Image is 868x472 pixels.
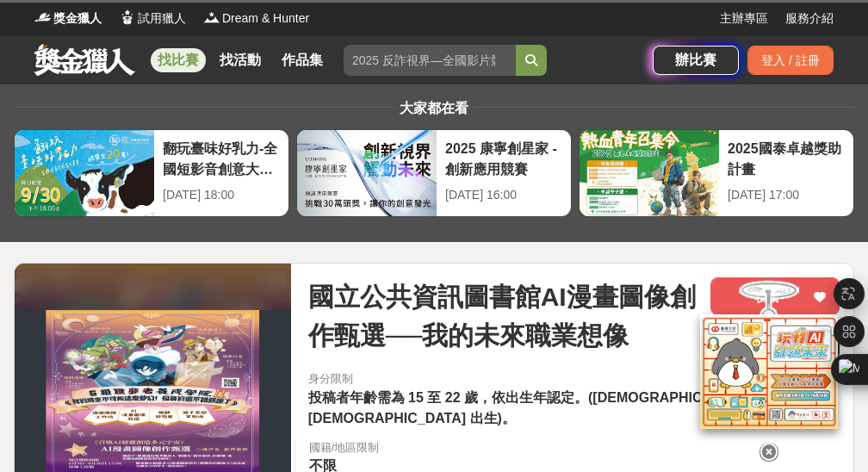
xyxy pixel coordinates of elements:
a: 服務介紹 [785,9,834,28]
div: [DATE] 16:00 [445,186,562,204]
a: 辦比賽 [653,46,739,75]
a: 找比賽 [151,48,206,72]
div: 國籍/地區限制 [309,439,380,456]
div: 2025國泰卓越獎助計畫 [728,139,845,177]
div: 2025 康寧創星家 - 創新應用競賽 [445,139,562,177]
a: Logo試用獵人 [119,9,186,28]
span: 投稿者年齡需為 15 至 22 歲，依出生年認定。([DEMOGRAPHIC_DATA]至 [DEMOGRAPHIC_DATA] 出生)。 [308,390,765,425]
img: d2146d9a-e6f6-4337-9592-8cefde37ba6b.png [700,314,838,428]
div: [DATE] 17:00 [728,186,845,204]
a: 翻玩臺味好乳力-全國短影音創意大募集[DATE] 18:00 [14,129,289,217]
a: Logo獎金獵人 [34,9,102,28]
span: 大家都在看 [395,101,473,115]
div: 登入 / 註冊 [747,46,834,75]
div: [DATE] 18:00 [163,186,280,204]
div: 身分限制 [308,370,840,388]
img: Logo [203,9,220,26]
span: 國立公共資訊圖書館AI漫畫圖像創作甄選──我的未來職業想像 [308,277,697,355]
a: 2025 康寧創星家 - 創新應用競賽[DATE] 16:00 [296,129,572,217]
img: Logo [34,9,52,26]
span: 試用獵人 [138,9,186,28]
a: 主辦專區 [720,9,768,28]
a: 找活動 [213,48,268,72]
a: 2025國泰卓越獎助計畫[DATE] 17:00 [579,129,854,217]
a: LogoDream & Hunter [203,9,309,28]
a: 作品集 [275,48,330,72]
div: 翻玩臺味好乳力-全國短影音創意大募集 [163,139,280,177]
span: Dream & Hunter [222,9,309,28]
span: 獎金獵人 [53,9,102,28]
img: Logo [119,9,136,26]
input: 2025 反詐視界—全國影片競賽 [344,45,516,76]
